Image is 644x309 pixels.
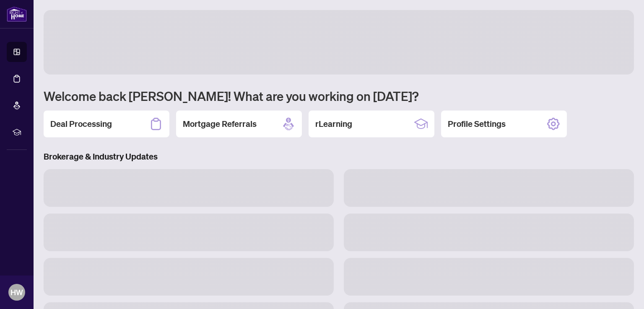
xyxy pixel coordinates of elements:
h2: rLearning [315,118,352,130]
h2: Profile Settings [448,118,506,130]
span: HW [10,286,23,298]
h2: Deal Processing [50,118,112,130]
h3: Brokerage & Industry Updates [44,151,634,162]
h1: Welcome back [PERSON_NAME]! What are you working on [DATE]? [44,88,634,104]
img: logo [7,6,27,22]
h2: Mortgage Referrals [183,118,257,130]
